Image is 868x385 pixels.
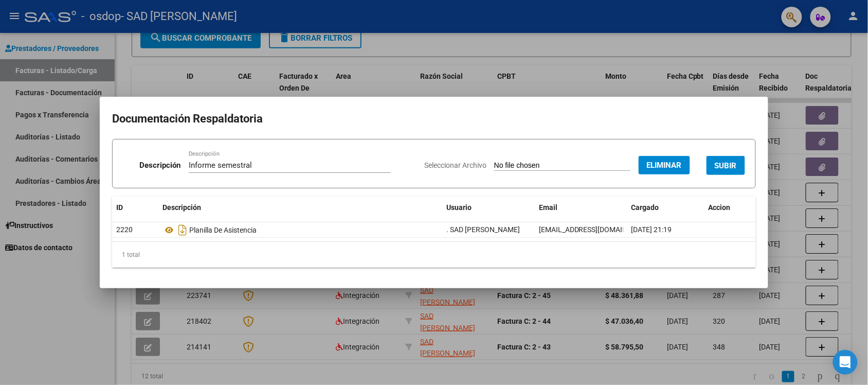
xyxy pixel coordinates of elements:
span: Descripción [162,203,201,212]
datatable-header-cell: Email [535,197,627,219]
button: Eliminar [639,156,690,174]
span: ID [116,203,123,212]
span: 2220 [116,225,133,234]
span: . SAD [PERSON_NAME] [446,225,520,234]
span: Usuario [446,203,472,212]
datatable-header-cell: Usuario [442,197,535,219]
datatable-header-cell: Descripción [158,197,442,219]
span: Accion [709,203,731,212]
div: Planilla De Asistencia [162,222,438,238]
span: [DATE] 21:19 [631,225,672,234]
h2: Documentación Respaldatoria [112,109,756,129]
span: Eliminar [647,161,682,170]
i: Descargar documento [176,222,189,238]
button: SUBIR [707,156,745,175]
datatable-header-cell: Accion [704,197,756,219]
span: SUBIR [715,161,737,170]
span: Email [539,203,557,212]
div: 1 total [112,242,756,268]
datatable-header-cell: ID [112,197,158,219]
span: [EMAIL_ADDRESS][DOMAIN_NAME] [539,225,653,234]
p: Descripción [139,160,180,171]
span: Seleccionar Archivo [424,161,486,169]
div: Open Intercom Messenger [833,350,858,375]
span: Cargado [631,203,659,212]
datatable-header-cell: Cargado [627,197,704,219]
